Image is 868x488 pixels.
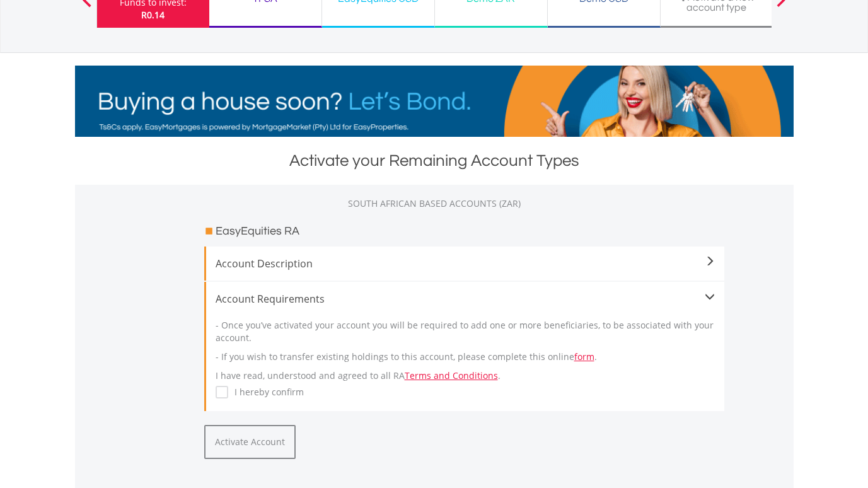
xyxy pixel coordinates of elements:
[141,9,165,21] span: R0.14
[75,197,794,210] div: SOUTH AFRICAN BASED ACCOUNTS (ZAR)
[574,351,594,363] a: form
[216,319,715,344] p: - Once you’ve activated your account you will be required to add one or more beneficiaries, to be...
[216,223,299,240] h3: EasyEquities RA
[75,66,794,137] img: EasyMortage Promotion Banner
[216,351,715,363] p: - If you wish to transfer existing holdings to this account, please complete this online .
[75,149,794,172] div: Activate your Remaining Account Types
[216,256,715,271] span: Account Description
[228,386,304,398] label: I hereby confirm
[405,369,498,381] a: Terms and Conditions
[216,306,715,402] div: I have read, understood and agreed to all RA .
[204,425,296,459] button: Activate Account
[216,291,715,306] div: Account Requirements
